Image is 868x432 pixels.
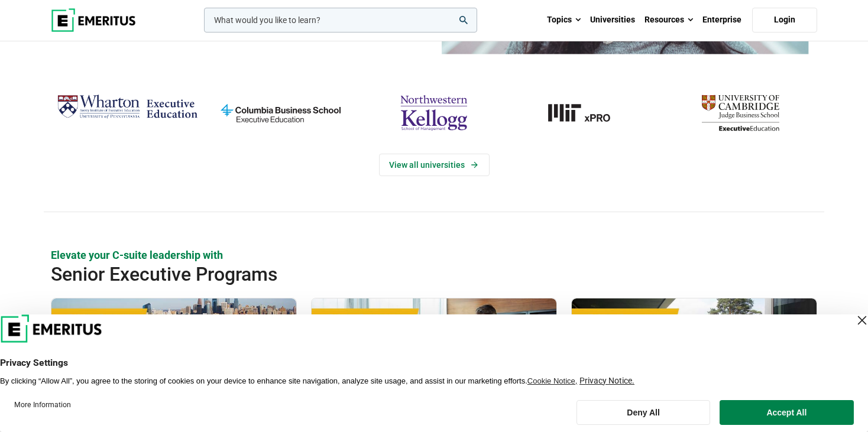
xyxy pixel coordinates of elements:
[517,90,658,136] a: MIT-xPRO
[204,8,477,33] input: woocommerce-product-search-field-0
[363,90,504,136] img: northwestern-kellogg
[57,90,198,125] img: Wharton Executive Education
[51,248,817,262] p: Elevate your C-suite leadership with
[51,298,296,417] img: Global C-Suite Program | Online Leadership Course
[312,298,556,417] img: Chief Financial Officer Program | Online Finance Course
[51,262,740,286] h2: Senior Executive Programs
[210,90,351,136] img: columbia-business-school
[379,154,490,176] a: View Universities
[572,298,817,417] img: Chief Strategy Officer (CSO) Programme | Online Leadership Course
[670,90,811,136] img: cambridge-judge-business-school
[752,8,817,33] a: Login
[517,90,658,136] img: MIT xPRO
